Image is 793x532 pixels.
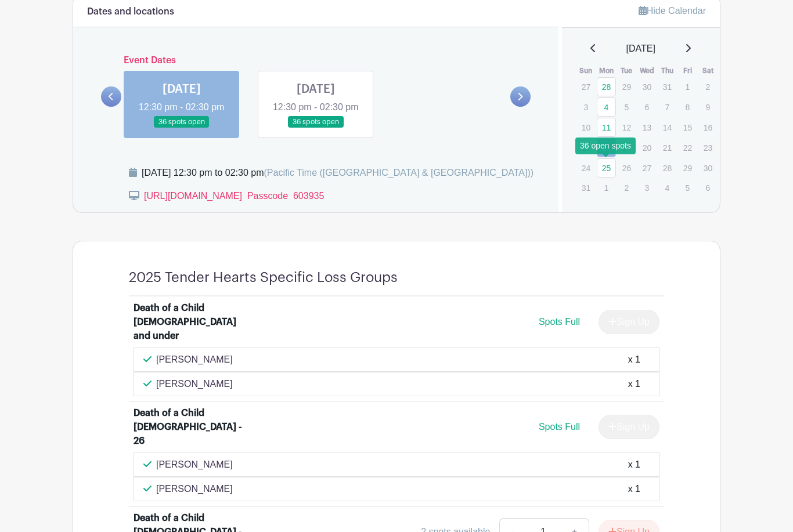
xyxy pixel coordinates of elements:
[658,139,677,157] p: 21
[576,65,596,77] th: Sun
[597,179,616,197] p: 1
[678,159,697,177] p: 29
[597,97,616,117] a: 4
[576,179,596,197] p: 31
[698,159,718,177] p: 30
[539,422,580,432] span: Spots Full
[628,353,640,367] div: x 1
[698,78,718,96] p: 2
[658,159,677,177] p: 28
[626,42,655,56] span: [DATE]
[617,78,636,96] p: 29
[576,78,596,96] p: 27
[637,65,657,77] th: Wed
[134,406,251,448] div: Death of a Child [DEMOGRAPHIC_DATA] - 26
[576,118,596,136] p: 10
[576,98,596,116] p: 3
[658,179,677,197] p: 4
[678,78,697,96] p: 1
[698,118,718,136] p: 16
[637,139,657,157] p: 20
[597,118,616,137] a: 11
[639,6,706,16] a: Hide Calendar
[156,377,233,391] p: [PERSON_NAME]
[698,179,718,197] p: 6
[678,179,697,197] p: 5
[637,98,657,116] p: 6
[156,353,233,367] p: [PERSON_NAME]
[637,118,657,136] p: 13
[617,179,636,197] p: 2
[144,191,324,201] a: [URL][DOMAIN_NAME] Passcode 603935
[156,458,233,472] p: [PERSON_NAME]
[134,301,251,343] div: Death of a Child [DEMOGRAPHIC_DATA] and under
[597,158,616,178] a: 25
[617,98,636,116] p: 5
[576,159,596,177] p: 24
[677,65,698,77] th: Fri
[87,6,174,17] h6: Dates and locations
[637,179,657,197] p: 3
[596,65,617,77] th: Mon
[617,159,636,177] p: 26
[628,482,640,496] div: x 1
[156,482,233,496] p: [PERSON_NAME]
[658,98,677,116] p: 7
[698,98,718,116] p: 9
[129,269,398,286] h4: 2025 Tender Hearts Specific Loss Groups
[698,139,718,157] p: 23
[142,166,534,180] div: [DATE] 12:30 pm to 02:30 pm
[264,168,534,178] span: (Pacific Time ([GEOGRAPHIC_DATA] & [GEOGRAPHIC_DATA]))
[678,98,697,116] p: 8
[678,118,697,136] p: 15
[539,317,580,327] span: Spots Full
[628,377,640,391] div: x 1
[637,78,657,96] p: 30
[121,55,510,66] h6: Event Dates
[658,78,677,96] p: 31
[657,65,677,77] th: Thu
[658,118,677,136] p: 14
[617,118,636,136] p: 12
[575,137,636,154] div: 36 open spots
[597,77,616,96] a: 28
[628,458,640,472] div: x 1
[698,65,718,77] th: Sat
[637,159,657,177] p: 27
[617,65,637,77] th: Tue
[678,139,697,157] p: 22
